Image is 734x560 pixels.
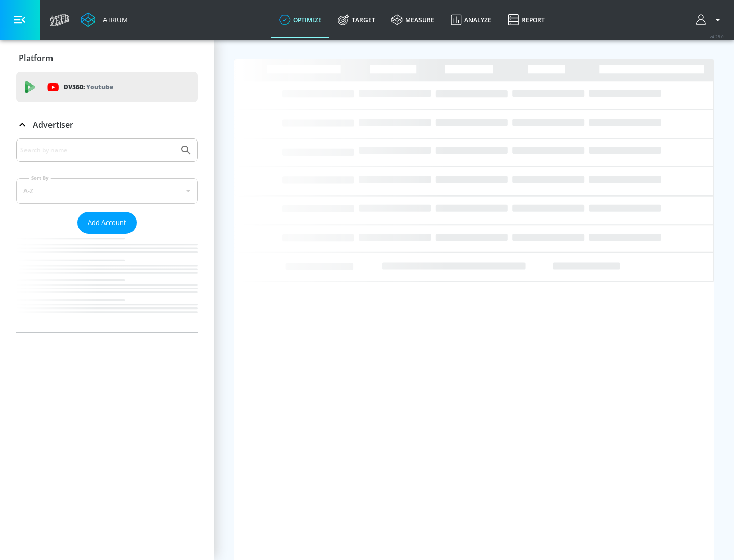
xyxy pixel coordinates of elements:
[442,2,500,38] a: Analyze
[383,2,442,38] a: measure
[271,2,330,38] a: optimize
[16,234,198,332] nav: list of Advertiser
[77,212,137,234] button: Add Account
[710,34,724,39] span: v 4.28.0
[16,110,198,139] div: Advertiser
[33,119,73,130] p: Advertiser
[500,2,553,38] a: Report
[20,144,175,157] input: Search by name
[16,72,198,102] div: DV360: Youtube
[81,12,128,27] a: Atrium
[86,81,113,92] p: Youtube
[19,52,53,64] p: Platform
[29,175,51,181] label: Sort By
[16,178,198,204] div: A-Z
[16,44,198,72] div: Platform
[16,138,198,332] div: Advertiser
[64,81,113,93] p: DV360:
[330,2,383,38] a: Target
[88,217,126,229] span: Add Account
[99,15,128,24] div: Atrium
